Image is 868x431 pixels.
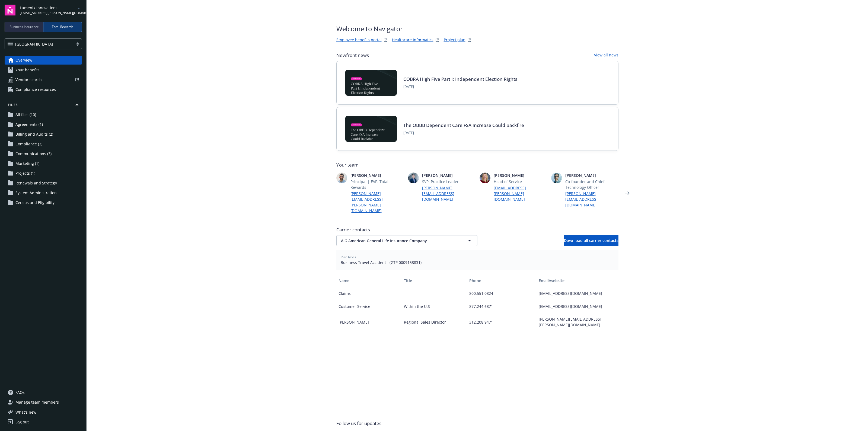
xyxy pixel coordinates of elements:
[336,287,402,300] div: Claims
[537,287,618,300] div: [EMAIL_ADDRESS][DOMAIN_NAME]
[336,37,382,43] a: Employee benefits portal
[469,278,534,283] div: Phone
[467,300,537,313] div: 877.244.6871
[336,313,402,331] div: [PERSON_NAME]
[466,37,473,43] a: projectPlanWebsite
[537,313,618,331] div: [PERSON_NAME][EMAIL_ADDRESS][PERSON_NAME][DOMAIN_NAME]
[564,235,618,246] button: Download all carrier contacts
[336,226,618,233] span: Carrier contacts
[5,198,82,207] a: Census and Eligibility
[336,420,381,427] span: Follow us for updates
[15,130,53,139] span: Billing and Audits (2)
[5,179,82,187] a: Renewals and Strategy
[402,300,467,313] div: Within the U.S
[422,179,475,184] span: SVP, Practice Leader
[402,274,467,287] button: Title
[15,398,59,407] span: Manage team members
[336,162,618,168] span: Your team
[5,149,82,158] a: Communications (3)
[565,173,618,178] span: [PERSON_NAME]
[5,159,82,168] a: Marketing (1)
[467,287,537,300] div: 800.551.0824
[75,5,82,11] a: arrowDropDown
[336,300,402,313] div: Customer Service
[623,189,631,197] a: Next
[350,179,404,190] span: Principal | EVP, Total Rewards
[467,274,537,287] button: Phone
[341,255,614,260] span: Plan types
[494,173,547,178] span: [PERSON_NAME]
[403,130,524,135] span: [DATE]
[5,5,15,15] img: navigator-logo.svg
[5,409,45,415] button: What's new
[15,179,57,187] span: Renewals and Strategy
[20,11,75,15] span: [EMAIL_ADDRESS][PERSON_NAME][DOMAIN_NAME]
[5,103,82,109] button: Files
[15,159,39,168] span: Marketing (1)
[336,173,347,183] img: photo
[422,185,475,202] a: [PERSON_NAME][EMAIL_ADDRESS][DOMAIN_NAME]
[594,52,618,59] a: View all news
[336,235,477,246] button: AIG American General Life Insurance Company
[5,56,82,65] a: Overview
[5,85,82,94] a: Compliance resources
[345,70,397,96] a: BLOG-Card Image - Compliance - COBRA High Five Pt 1 07-18-25.jpg
[403,84,517,89] span: [DATE]
[382,37,389,43] a: striveWebsite
[5,130,82,139] a: Billing and Audits (2)
[8,41,71,47] span: [GEOGRAPHIC_DATA]
[539,278,616,283] div: Email/website
[402,313,467,331] div: Regional Sales Director
[52,24,73,29] span: Total Rewards
[537,300,618,313] div: [EMAIL_ADDRESS][DOMAIN_NAME]
[15,388,25,397] span: FAQs
[565,179,618,190] span: Co-founder and Chief Technology Officer
[336,274,402,287] button: Name
[392,37,433,43] a: Healthcare Informatics
[422,173,475,178] span: [PERSON_NAME]
[404,278,465,283] div: Title
[15,189,57,197] span: System Administration
[15,66,40,74] span: Your benefits
[345,116,397,142] img: BLOG-Card Image - Compliance - OBBB Dep Care FSA - 08-01-25.jpg
[20,5,82,15] button: Lumenix Innovations[EMAIL_ADDRESS][PERSON_NAME][DOMAIN_NAME]arrowDropDown
[339,278,400,283] div: Name
[15,75,42,84] span: Vendor search
[341,238,454,244] span: AIG American General Life Insurance Company
[5,120,82,129] a: Agreements (1)
[5,66,82,74] a: Your benefits
[403,122,524,128] a: The OBBB Dependent Care FSA Increase Could Backfire
[5,189,82,197] a: System Administration
[15,120,43,129] span: Agreements (1)
[15,110,36,119] span: All files (10)
[5,75,82,84] a: Vendor search
[494,179,547,184] span: Head of Service
[9,24,39,29] span: Business Insurance
[15,409,36,415] span: What ' s new
[15,149,52,158] span: Communications (3)
[341,260,614,265] span: Business Travel Accident - (GTP 0009158831)
[15,418,29,426] div: Log out
[336,52,369,59] span: Newfront news
[336,24,473,34] span: Welcome to Navigator
[5,398,82,407] a: Manage team members
[5,388,82,397] a: FAQs
[350,191,404,213] a: [PERSON_NAME][EMAIL_ADDRESS][PERSON_NAME][DOMAIN_NAME]
[565,191,618,208] a: [PERSON_NAME][EMAIL_ADDRESS][DOMAIN_NAME]
[20,5,75,11] span: Lumenix Innovations
[408,173,419,183] img: photo
[564,238,618,243] span: Download all carrier contacts
[15,85,56,94] span: Compliance resources
[15,169,35,178] span: Projects (1)
[467,313,537,331] div: 312.208.9471
[403,76,517,82] a: COBRA High Five Part I: Independent Election Rights
[480,173,490,183] img: photo
[5,110,82,119] a: All files (10)
[494,185,547,202] a: [EMAIL_ADDRESS][PERSON_NAME][DOMAIN_NAME]
[15,56,32,65] span: Overview
[5,140,82,148] a: Compliance (2)
[551,173,562,183] img: photo
[444,37,465,43] a: Project plan
[350,173,404,178] span: [PERSON_NAME]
